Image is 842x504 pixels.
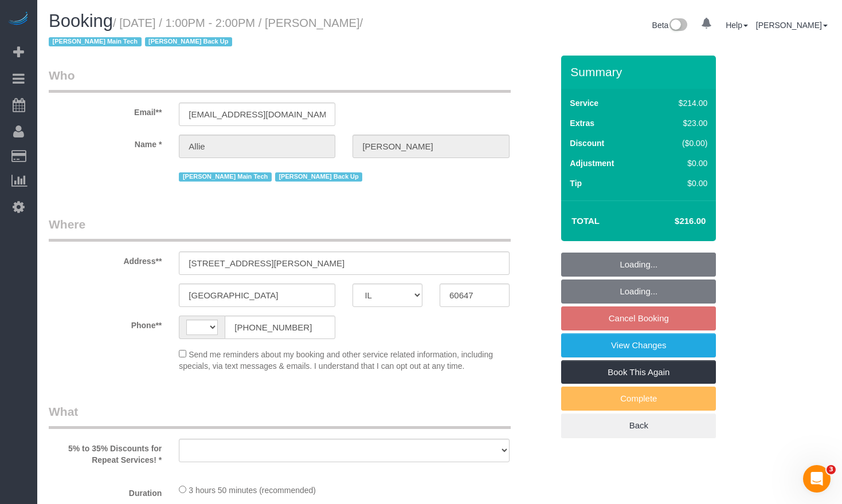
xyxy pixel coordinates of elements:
img: Automaid Logo [7,11,30,27]
span: [PERSON_NAME] Back Up [145,37,233,46]
img: New interface [668,18,687,33]
div: $0.00 [655,157,708,169]
span: [PERSON_NAME] Back Up [275,172,363,182]
div: $214.00 [655,97,708,109]
label: 5% to 35% Discounts for Repeat Services! * [40,439,170,466]
label: Extras [570,117,594,129]
a: Beta [652,21,688,30]
span: [PERSON_NAME] Main Tech [179,172,272,182]
a: View Changes [561,333,716,357]
label: Discount [570,137,604,149]
span: 3 [827,465,836,474]
span: [PERSON_NAME] Main Tech [49,37,142,46]
div: ($0.00) [655,137,708,149]
span: 3 hours 50 minutes (recommended) [189,486,316,495]
legend: Where [49,216,511,242]
label: Name * [40,135,170,150]
h4: $216.00 [640,216,706,226]
label: Adjustment [570,157,614,169]
a: Help [726,21,748,30]
strong: Total [571,216,600,226]
small: / [DATE] / 1:00PM - 2:00PM / [PERSON_NAME] [49,17,363,49]
span: Send me reminders about my booking and other service related information, including specials, via... [179,350,493,371]
a: Book This Again [561,360,716,384]
legend: Who [49,67,511,93]
input: Last Name* [353,135,509,158]
label: Tip [570,178,582,189]
input: First Name** [179,135,335,158]
a: [PERSON_NAME] [756,21,828,30]
label: Duration [40,483,170,499]
input: Zip Code** [440,283,510,307]
label: Service [570,97,598,109]
legend: What [49,403,511,429]
div: $0.00 [655,178,708,189]
div: $23.00 [655,117,708,129]
h3: Summary [570,65,710,78]
a: Back [561,414,716,438]
span: Booking [49,11,113,31]
iframe: Intercom live chat [803,465,831,493]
